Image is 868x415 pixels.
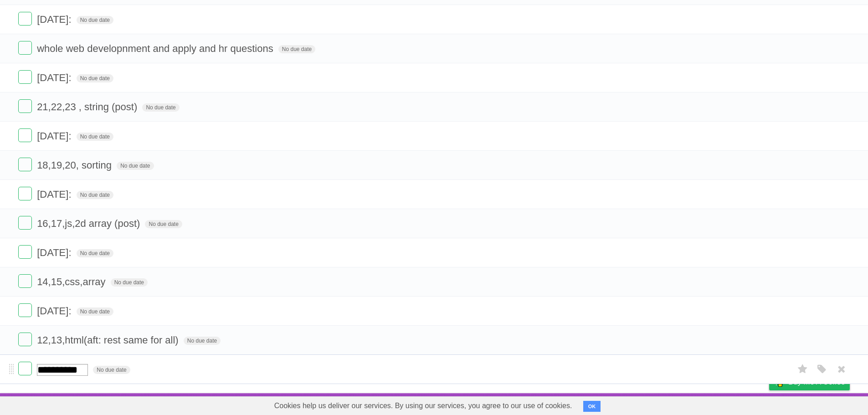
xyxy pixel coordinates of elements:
label: Done [18,158,32,171]
a: About [648,395,667,413]
span: No due date [111,278,148,287]
span: No due date [77,74,113,82]
span: 18,19,20, sorting [37,159,114,171]
label: Done [18,216,32,230]
label: Star task [794,362,812,377]
label: Done [18,274,32,288]
label: Done [18,41,32,55]
label: Done [18,128,32,142]
span: 16,17,js,2d array (post) [37,218,142,229]
span: No due date [93,366,130,374]
label: Done [18,12,32,26]
span: No due date [77,16,113,24]
span: [DATE]: [37,130,73,142]
span: [DATE]: [37,247,73,258]
button: OK [583,401,601,412]
span: No due date [278,45,315,53]
span: 14,15,css,array [37,276,108,287]
span: whole web developnment and apply and hr questions [37,43,276,54]
span: No due date [145,220,182,228]
span: [DATE]: [37,305,73,317]
label: Done [18,303,32,317]
a: Terms [726,395,746,413]
span: No due date [77,307,113,316]
a: Privacy [757,395,781,413]
span: Cookies help us deliver our services. By using our services, you agree to our use of cookies. [265,397,581,415]
label: Done [18,70,32,84]
a: Suggest a feature [792,395,850,413]
a: Developers [678,395,715,413]
label: Done [18,245,32,259]
span: [DATE]: [37,72,73,83]
label: Done [18,99,32,113]
span: [DATE]: [37,189,73,200]
span: No due date [117,162,154,170]
label: Done [18,333,32,346]
span: No due date [142,103,179,112]
label: Done [18,362,32,375]
span: 21,22,23 , string (post) [37,101,139,113]
span: Buy me a coffee [788,374,845,390]
span: 12,13,html(aft: rest same for all) [37,334,181,346]
span: No due date [184,337,221,345]
span: No due date [77,191,113,199]
span: [DATE]: [37,14,73,25]
label: Done [18,187,32,200]
span: No due date [77,133,113,141]
span: No due date [77,249,113,257]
